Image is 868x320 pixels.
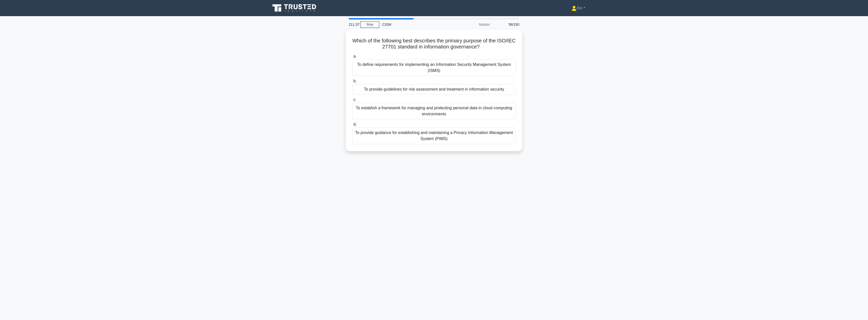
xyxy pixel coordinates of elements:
[352,84,516,95] div: To provide guidelines for risk assessment and treatment in information security
[353,122,357,126] span: d.
[493,19,522,30] div: 58/150
[352,103,516,119] div: To establish a framework for managing and protecting personal data in cloud computing environments
[559,3,598,13] a: Ats
[346,19,360,30] div: 211:37
[352,127,516,144] div: To provide guidance for establishing and maintaining a Privacy Information Management System (PIMS)
[352,59,516,76] div: To define requirements for implementing an Information Security Management System (ISMS)
[360,21,379,28] a: Stop
[352,38,516,50] h5: Which of the following best describes the primary purpose of the ISO/IEC 27701 standard in inform...
[449,19,493,30] div: Master
[353,54,357,58] span: a.
[353,97,356,102] span: c.
[379,19,449,30] div: CISM
[353,79,357,83] span: b.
